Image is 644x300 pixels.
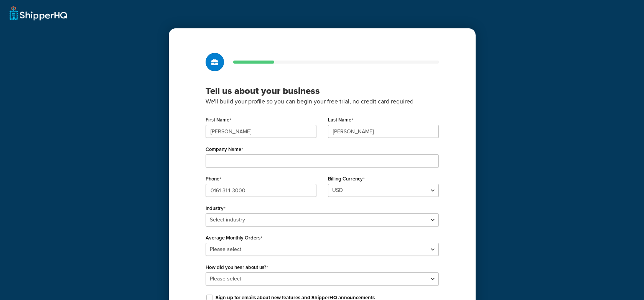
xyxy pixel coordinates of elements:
p: We'll build your profile so you can begin your free trial, no credit card required [206,97,439,107]
label: Billing Currency [328,176,365,182]
label: Phone [206,176,221,182]
label: Company Name [206,146,243,152]
label: First Name [206,117,231,123]
label: Last Name [328,117,353,123]
h3: Tell us about your business [206,85,439,97]
label: Average Monthly Orders [206,235,262,241]
label: How did you hear about us? [206,264,268,270]
label: Industry [206,205,226,211]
